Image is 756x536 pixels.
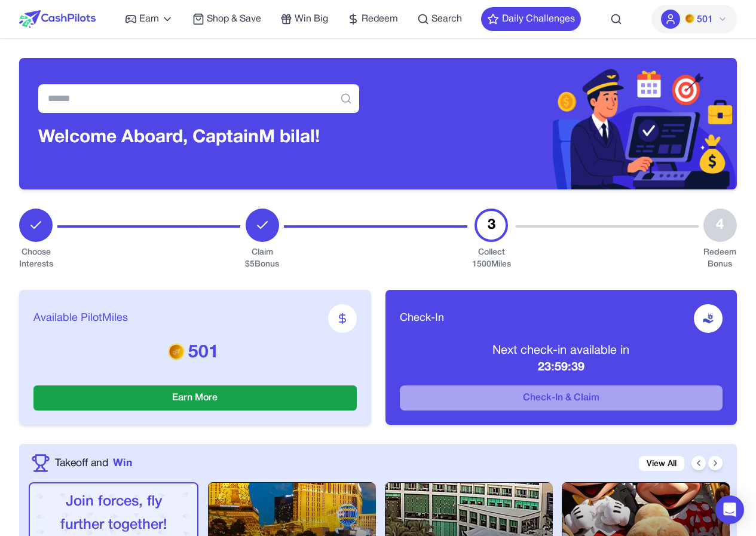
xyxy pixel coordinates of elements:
a: Earn [125,12,173,26]
img: PMs [168,343,185,360]
a: Shop & Save [192,12,261,26]
span: Shop & Save [207,12,261,26]
p: 501 [33,342,357,364]
div: 4 [703,209,737,242]
a: Redeem [347,12,398,26]
button: Check-In & Claim [400,385,723,411]
span: 501 [697,13,713,27]
a: Takeoff andWin [55,455,132,471]
a: View All [639,456,684,471]
button: Earn More [33,385,357,411]
button: PMs501 [651,5,737,33]
div: Choose Interests [19,247,53,271]
span: Check-In [400,310,444,327]
p: 23:59:39 [400,359,723,376]
div: Redeem Bonus [703,247,737,271]
p: Next check-in available in [400,342,723,359]
img: receive-dollar [702,313,714,324]
button: Daily Challenges [481,7,581,31]
span: Redeem [362,12,398,26]
div: 3 [475,209,508,242]
span: Search [431,12,462,26]
span: Win [113,455,132,471]
div: Open Intercom Messenger [715,495,744,524]
div: Claim $ 5 Bonus [245,247,279,271]
img: PMs [685,14,694,23]
a: Win Big [280,12,328,26]
img: CashPilots Logo [19,10,96,28]
h3: Welcome Aboard, Captain M bilal! [38,127,359,149]
span: Earn [139,12,159,26]
img: Header decoration [378,58,737,189]
span: Available PilotMiles [33,310,128,327]
div: Collect 1500 Miles [472,247,511,271]
span: Takeoff and [55,455,108,471]
a: Search [417,12,462,26]
span: Win Big [295,12,328,26]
